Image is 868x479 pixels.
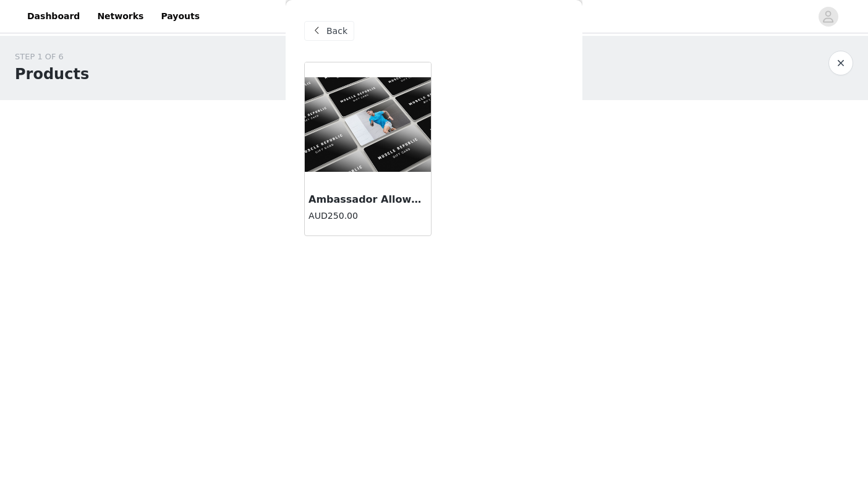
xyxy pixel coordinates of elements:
[20,2,87,30] a: Dashboard
[308,210,427,223] h4: AUD250.00
[15,63,89,85] h1: Products
[308,192,427,207] h3: Ambassador Allowance
[153,2,207,30] a: Payouts
[305,77,431,172] img: Ambassador Allowance
[15,51,89,63] div: STEP 1 OF 6
[822,7,834,27] div: avatar
[90,2,151,30] a: Networks
[326,25,347,38] span: Back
